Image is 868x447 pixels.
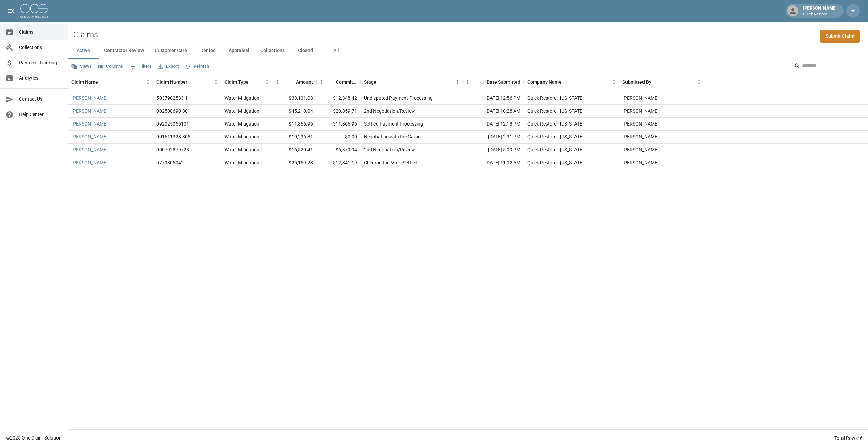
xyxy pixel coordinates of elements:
[272,118,316,131] div: $11,866.96
[463,118,524,131] div: [DATE] 12:18 PM
[622,107,659,114] div: Michelle Martinez
[463,105,524,118] div: [DATE] 10:28 AM
[19,44,62,51] span: Collections
[71,95,108,101] a: [PERSON_NAME]
[73,30,98,40] h2: Claims
[316,105,361,118] div: $20,859.71
[156,61,180,72] button: Export
[224,107,260,114] div: Water Mitigation
[316,144,361,156] div: $6,379.94
[364,107,415,114] div: 2nd Negotiation/Review
[71,72,98,92] div: Claim Name
[316,72,361,92] div: Committed Amount
[477,77,487,87] button: Sort
[156,107,190,114] div: 002508690-801
[316,92,361,105] div: $12,348.42
[156,95,188,101] div: 5037902533-1
[71,133,108,140] a: [PERSON_NAME]
[487,72,520,92] div: Date Submitted
[224,133,260,140] div: Water Mitigation
[153,72,221,92] div: Claim Number
[68,72,153,92] div: Claim Name
[68,43,868,59] div: dynamic tabs
[224,95,260,101] div: Water Mitigation
[377,77,386,87] button: Sort
[71,146,108,153] a: [PERSON_NAME]
[262,77,272,87] button: Menu
[622,146,659,153] div: Michelle Martinez
[651,77,661,87] button: Sort
[99,43,149,59] button: Contractor Review
[562,77,571,87] button: Sort
[321,43,351,59] button: All
[527,120,584,127] div: Quick Restore - Colorado
[96,61,125,72] button: Select columns
[211,77,221,87] button: Menu
[452,77,463,87] button: Menu
[128,61,153,72] button: Show filters
[290,43,321,59] button: Closed
[622,120,659,127] div: Michelle Martinez
[71,107,108,114] a: [PERSON_NAME]
[224,159,260,166] div: Water Mitigation
[272,131,316,144] div: $10,236.81
[221,72,272,92] div: Claim Type
[694,77,704,87] button: Menu
[272,156,316,169] div: $25,159.28
[364,159,417,166] div: Check in the Mail - Settled
[463,92,524,105] div: [DATE] 12:56 PM
[361,72,463,92] div: Stage
[803,12,837,17] p: Quick Restore
[272,92,316,105] div: $38,101.08
[527,72,562,92] div: Company Name
[316,156,361,169] div: $12,341.19
[69,61,94,72] button: Views
[316,118,361,131] div: $11,866.96
[19,111,62,118] span: Help Center
[622,95,659,101] div: Michelle Martinez
[609,77,619,87] button: Menu
[364,120,423,127] div: Settled Payment Processing
[316,77,327,87] button: Menu
[296,72,313,92] div: Amount
[224,146,260,153] div: Water Mitigation
[156,72,187,92] div: Claim Number
[193,43,223,59] button: Denied
[527,107,584,114] div: Quick Restore - Colorado
[364,72,377,92] div: Stage
[463,72,524,92] div: Date Submitted
[463,156,524,169] div: [DATE] 11:02 AM
[149,43,193,59] button: Customer Care
[224,72,249,92] div: Claim Type
[463,77,473,87] button: Menu
[223,43,255,59] button: Appraisal
[20,4,48,18] img: ocs-logo-white-transparent.png
[834,435,863,442] div: Total Rows: 6
[800,5,839,17] div: [PERSON_NAME]
[463,131,524,144] div: [DATE] 2:31 PM
[364,133,422,140] div: Negotiating with the Carrier
[327,77,336,87] button: Sort
[156,120,189,127] div: 092025055101
[336,72,357,92] div: Committed Amount
[794,61,867,73] div: Search
[224,120,260,127] div: Water Mitigation
[19,59,62,66] span: Payment Tracking
[272,105,316,118] div: $45,210.04
[316,131,361,144] div: $0.00
[183,61,211,72] button: Refresh
[19,29,62,36] span: Claims
[286,77,296,87] button: Sort
[143,77,153,87] button: Menu
[272,77,282,87] button: Menu
[272,144,316,156] div: $16,520.41
[524,72,619,92] div: Company Name
[622,72,651,92] div: Submitted By
[527,95,584,101] div: Quick Restore - Colorado
[68,43,99,59] button: Active
[156,146,189,153] div: 000792879728
[71,159,108,166] a: [PERSON_NAME]
[527,133,584,140] div: Quick Restore - Colorado
[6,434,62,441] div: © 2025 One Claim Solution
[156,133,190,140] div: 001611328-805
